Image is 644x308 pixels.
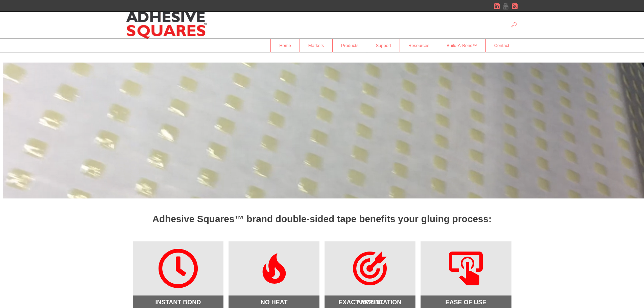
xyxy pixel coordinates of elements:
strong: EASE OF USE [446,299,486,306]
span: Markets [300,40,332,51]
span: Home [271,40,300,51]
strong: NO HEAT [261,299,288,306]
img: Adhesive Squares™ [126,12,207,39]
a: Home [270,39,300,52]
a: Build-A-Bond™ [438,39,486,52]
span: Support [367,40,400,51]
a: LinkedIn [493,3,500,9]
span: Resources [400,40,438,51]
span: Contact [486,40,518,51]
a: RSSFeed [511,3,518,9]
strong: INSTANT BOND [156,299,201,306]
span: Build-A-Bond™ [438,40,485,51]
a: YouTube [502,3,509,9]
a: Support [367,39,400,52]
span: Products [333,40,367,51]
strong: EXACT APPLICATION AMOUNT [338,299,401,306]
strong: Adhesive Squares™ brand double-sided tape benefits your gluing process: [152,214,492,224]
